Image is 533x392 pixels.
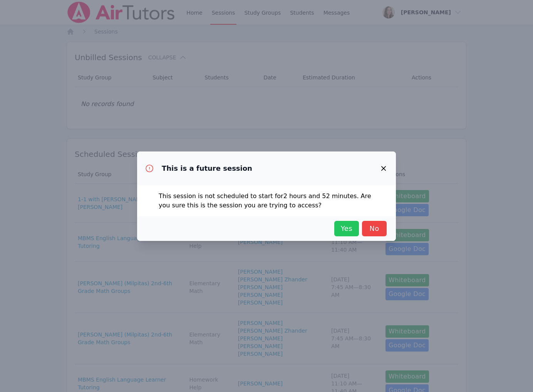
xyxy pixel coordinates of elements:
[162,164,252,173] h3: This is a future session
[366,223,383,234] span: No
[159,192,374,210] p: This session is not scheduled to start for 2 hours and 52 minutes . Are you sure this is the sess...
[362,221,387,236] button: No
[334,221,359,236] button: Yes
[338,223,355,234] span: Yes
